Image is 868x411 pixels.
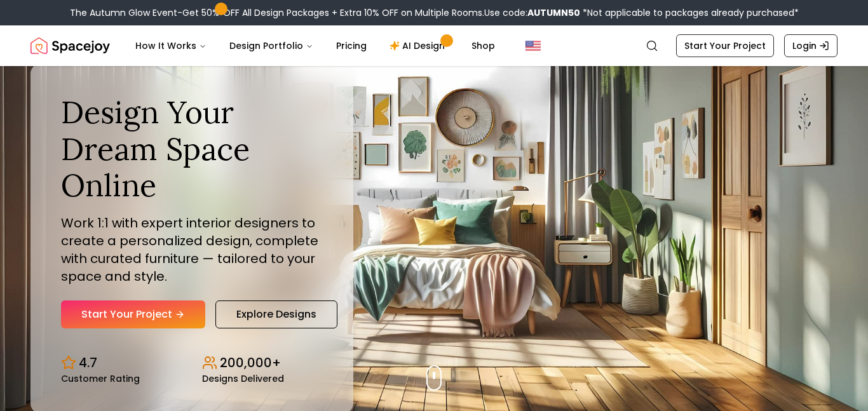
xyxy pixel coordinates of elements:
[31,25,837,66] nav: Global
[220,354,281,372] p: 200,000+
[379,33,459,58] a: AI Design
[61,94,323,204] h1: Design Your Dream Space Online
[31,33,110,58] a: Spacejoy
[461,33,505,58] a: Shop
[31,33,110,58] img: Spacejoy Logo
[61,374,140,383] small: Customer Rating
[326,33,377,58] a: Pricing
[125,33,217,58] button: How It Works
[215,300,337,328] a: Explore Designs
[61,344,323,383] div: Design stats
[580,6,799,19] span: *Not applicable to packages already purchased*
[526,38,541,53] img: United States
[61,300,205,328] a: Start Your Project
[784,34,837,57] a: Login
[202,374,284,383] small: Designs Delivered
[79,354,97,372] p: 4.7
[61,214,323,285] p: Work 1:1 with expert interior designers to create a personalized design, complete with curated fu...
[676,34,774,57] a: Start Your Project
[527,6,580,19] b: AUTUMN50
[484,6,580,19] span: Use code:
[70,6,799,19] div: The Autumn Glow Event-Get 50% OFF All Design Packages + Extra 10% OFF on Multiple Rooms.
[125,33,505,58] nav: Main
[219,33,323,58] button: Design Portfolio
